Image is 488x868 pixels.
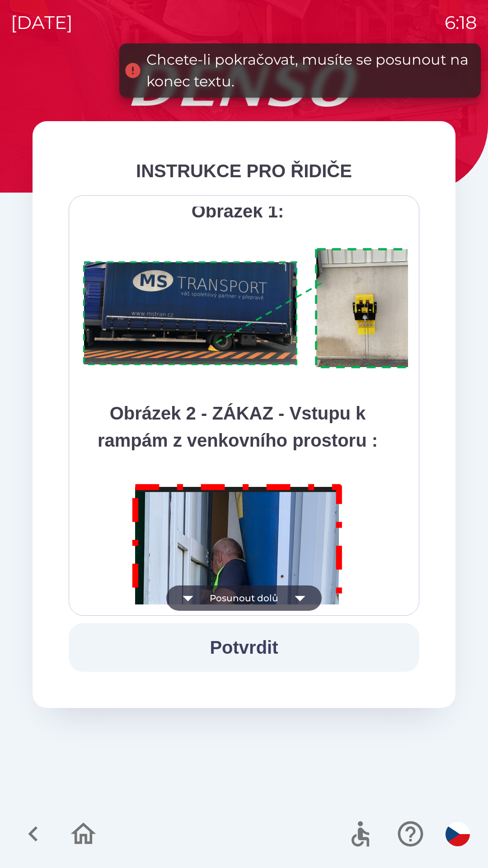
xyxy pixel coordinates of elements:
[69,623,419,672] button: Potvrdit
[98,403,378,450] strong: Obrázek 2 - ZÁKAZ - Vstupu k rampám z venkovního prostoru :
[166,585,322,611] button: Posunout dolů
[146,49,472,92] div: Chcete-li pokračovat, musíte se posunout na konec textu.
[80,243,431,374] img: A1ym8hFSA0ukAAAAAElFTkSuQmCC
[192,201,284,221] strong: Obrázek 1:
[445,9,477,36] p: 6:18
[446,822,470,846] img: cs flag
[69,157,419,184] div: INSTRUKCE PRO ŘIDIČE
[122,472,353,804] img: M8MNayrTL6gAAAABJRU5ErkJggg==
[11,9,73,36] p: [DATE]
[33,63,455,107] img: Logo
